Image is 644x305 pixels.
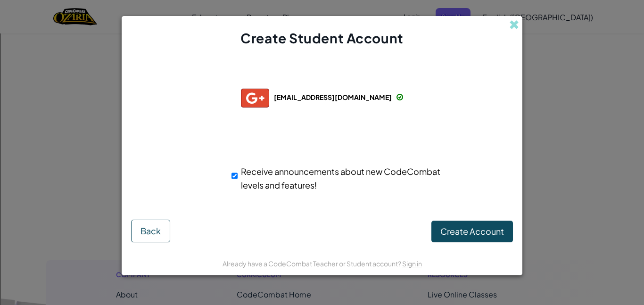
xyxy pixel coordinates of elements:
span: Create Student Account [240,30,403,46]
div: Sign out [4,65,640,73]
div: Move To ... [4,39,640,48]
span: Successfully connected with: [245,71,399,82]
div: Options [4,56,640,65]
span: Already have a CodeCombat Teacher or Student account? [223,259,402,268]
span: [EMAIL_ADDRESS][DOMAIN_NAME] [274,93,392,101]
button: Create Account [431,221,513,242]
div: Sort A > Z [4,22,640,31]
img: gplus_small.png [241,89,269,107]
button: Back [131,220,170,242]
div: Sort New > Old [4,31,640,39]
span: Back [140,225,161,236]
div: Delete [4,48,640,56]
div: Home [4,4,197,12]
a: Sign in [402,259,422,268]
span: Receive announcements about new CodeCombat levels and features! [241,166,440,190]
input: Receive announcements about new CodeCombat levels and features! [231,166,238,185]
span: Create Account [440,226,504,237]
input: Search outlines [4,12,87,22]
